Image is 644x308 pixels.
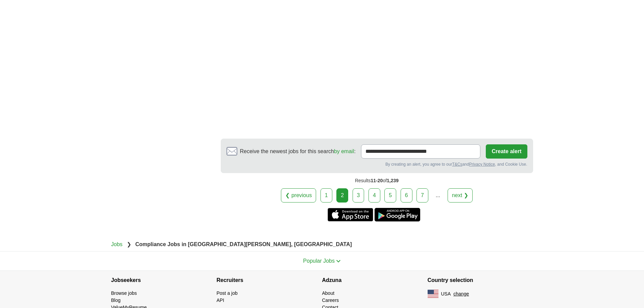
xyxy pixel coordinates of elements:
[452,162,462,167] a: T&Cs
[384,188,396,203] a: 5
[127,241,131,247] span: ❯
[371,178,383,183] span: 11-20
[240,147,356,156] span: Receive the newest jobs for this search :
[111,241,123,247] a: Jobs
[428,271,533,290] h4: Country selection
[431,189,445,202] div: ...
[111,290,137,296] a: Browse jobs
[353,188,364,203] a: 3
[320,188,332,203] a: 1
[336,260,341,263] img: toggle icon
[221,173,533,188] div: Results of
[217,290,238,296] a: Post a job
[135,241,352,247] strong: Compliance Jobs in [GEOGRAPHIC_DATA][PERSON_NAME], [GEOGRAPHIC_DATA]
[428,290,438,298] img: US flag
[322,290,335,296] a: About
[322,298,339,303] a: Careers
[469,162,495,167] a: Privacy Notice
[281,188,316,203] a: ❮ previous
[441,290,451,298] span: USA
[328,208,373,221] a: Get the iPhone app
[416,188,428,203] a: 7
[453,290,469,298] button: change
[336,188,348,203] div: 2
[334,148,354,154] a: by email
[401,188,412,203] a: 6
[111,298,121,303] a: Blog
[217,298,224,303] a: API
[486,144,527,159] button: Create alert
[448,188,473,203] a: next ❯
[375,208,420,221] a: Get the Android app
[368,188,380,203] a: 4
[303,258,335,264] span: Popular Jobs
[387,178,399,183] span: 1,239
[226,161,527,167] div: By creating an alert, you agree to our and , and Cookie Use.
